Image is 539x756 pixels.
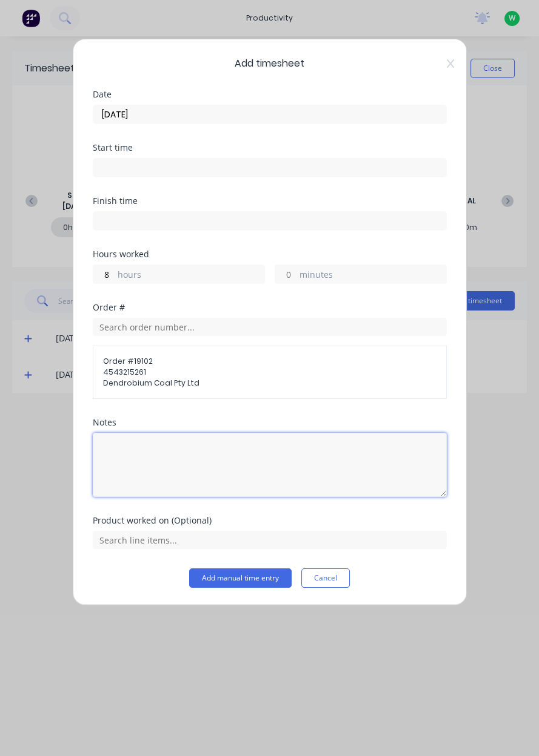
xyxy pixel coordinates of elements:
[93,250,447,258] div: Hours worked
[118,268,264,283] label: hours
[275,265,296,283] input: 0
[301,568,350,588] button: Cancel
[103,356,437,367] span: Order # 19102
[103,367,437,378] span: 4543215261
[93,418,447,427] div: Notes
[93,56,447,71] span: Add timesheet
[93,143,447,152] div: Start time
[103,378,437,389] span: Dendrobium Coal Pty Ltd
[300,268,446,283] label: minutes
[93,318,447,336] input: Search order number...
[93,303,447,312] div: Order #
[93,90,447,99] div: Date
[93,516,447,525] div: Product worked on (Optional)
[93,265,115,283] input: 0
[189,568,292,588] button: Add manual time entry
[93,197,447,205] div: Finish time
[93,531,447,549] input: Search line items...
